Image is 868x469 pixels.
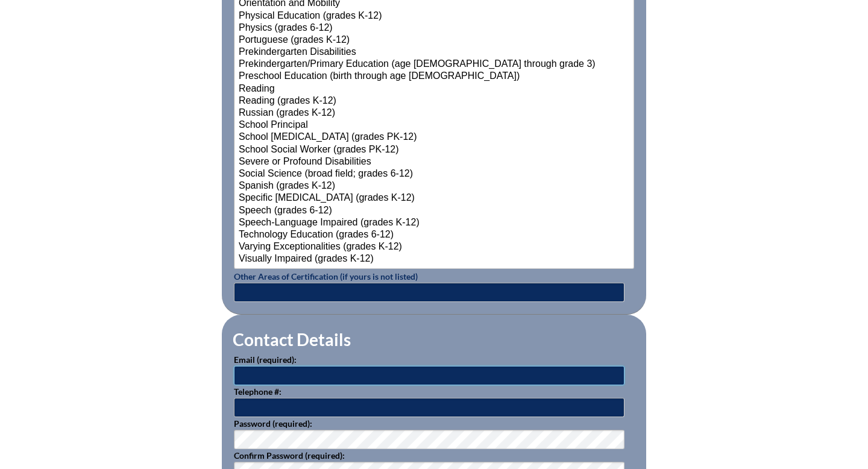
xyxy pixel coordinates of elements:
option: Physical Education (grades K-12) [237,10,631,22]
label: Password (required): [234,418,312,429]
option: Varying Exceptionalities (grades K-12) [237,241,631,253]
option: Social Science (broad field; grades 6-12) [237,168,631,180]
option: Portuguese (grades K-12) [237,34,631,46]
option: Reading [237,83,631,95]
option: School Social Worker (grades PK-12) [237,144,631,156]
option: School Principal [237,119,631,131]
label: Confirm Password (required): [234,450,345,461]
option: Prekindergarten/Primary Education (age [DEMOGRAPHIC_DATA] through grade 3) [237,58,631,71]
option: Severe or Profound Disabilities [237,156,631,168]
option: Speech (grades 6-12) [237,205,631,217]
option: Specific [MEDICAL_DATA] (grades K-12) [237,192,631,204]
option: Prekindergarten Disabilities [237,46,631,58]
option: Spanish (grades K-12) [237,180,631,192]
label: Telephone #: [234,386,281,397]
option: Visually Impaired (grades K-12) [237,253,631,265]
option: Russian (grades K-12) [237,107,631,119]
label: Email (required): [234,354,297,365]
label: Other Areas of Certification (if yours is not listed) [234,271,418,282]
option: Reading (grades K-12) [237,95,631,107]
legend: Contact Details [231,329,352,350]
option: Technology Education (grades 6-12) [237,229,631,241]
option: Preschool Education (birth through age [DEMOGRAPHIC_DATA]) [237,71,631,83]
option: Physics (grades 6-12) [237,22,631,34]
option: Speech-Language Impaired (grades K-12) [237,217,631,229]
option: School [MEDICAL_DATA] (grades PK-12) [237,131,631,143]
